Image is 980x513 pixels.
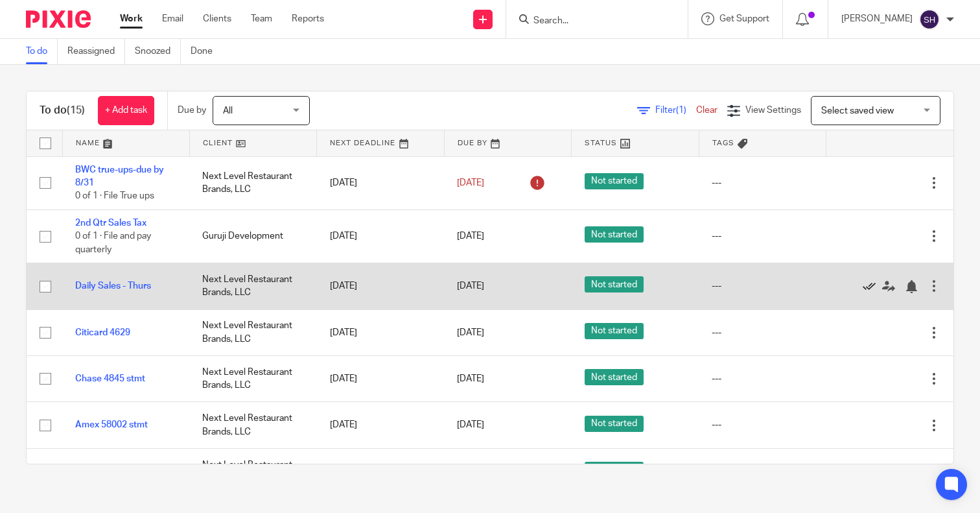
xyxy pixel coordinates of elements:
span: View Settings [745,106,801,115]
div: --- [712,280,813,292]
td: Next Level Restaurant Brands, LLC [189,448,316,494]
span: Not started [585,416,644,432]
a: Work [120,12,143,25]
span: Filter [655,106,696,115]
td: [DATE] [317,402,444,448]
span: Not started [585,323,644,339]
a: 2nd Qtr Sales Tax [75,219,146,228]
span: 0 of 1 · File True ups [75,191,154,200]
p: [PERSON_NAME] [841,12,913,25]
span: All [223,106,233,115]
a: To do [26,39,58,64]
img: Pixie [26,10,91,28]
span: Not started [585,369,644,385]
div: --- [712,230,813,243]
a: Citicard 4629 [75,328,130,337]
td: Guruji Development [189,209,316,263]
span: Get Support [719,14,769,23]
a: Mark as done [863,280,882,292]
p: Due by [178,104,206,117]
a: Chase 4845 stmt [75,374,145,383]
td: Next Level Restaurant Brands, LLC [189,263,316,309]
td: [DATE] [317,156,444,209]
a: Done [191,39,222,64]
td: Next Level Restaurant Brands, LLC [189,156,316,209]
a: + Add task [98,96,154,125]
span: [DATE] [457,421,484,430]
a: Clear [696,106,717,115]
td: [DATE] [317,448,444,494]
td: Next Level Restaurant Brands, LLC [189,402,316,448]
input: Search [532,16,649,27]
span: 0 of 1 · File and pay quarterly [75,232,151,254]
span: Not started [585,276,644,292]
span: Tags [712,139,734,147]
div: --- [712,418,813,431]
div: --- [712,176,813,189]
a: Team [251,12,272,25]
span: [DATE] [457,178,484,187]
img: svg%3E [919,9,940,30]
a: Snoozed [135,39,181,64]
a: Clients [203,12,231,25]
span: [DATE] [457,232,484,241]
a: Amex 58002 stmt [75,420,148,429]
span: [DATE] [457,281,484,291]
span: Select saved view [821,106,894,115]
div: --- [712,372,813,385]
div: --- [712,326,813,339]
td: [DATE] [317,263,444,309]
h1: To do [40,104,85,117]
td: [DATE] [317,309,444,355]
a: Email [162,12,183,25]
a: Reassigned [67,39,125,64]
span: (1) [676,106,686,115]
td: Next Level Restaurant Brands, LLC [189,309,316,355]
a: Reports [292,12,324,25]
a: Daily Sales - Thurs [75,281,151,291]
span: Not started [585,462,644,478]
span: Not started [585,226,644,243]
span: (15) [67,105,85,115]
span: [DATE] [457,328,484,337]
a: BWC true-ups-due by 8/31 [75,165,164,187]
span: Not started [585,173,644,189]
td: [DATE] [317,209,444,263]
td: Next Level Restaurant Brands, LLC [189,356,316,402]
td: [DATE] [317,356,444,402]
span: [DATE] [457,374,484,383]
